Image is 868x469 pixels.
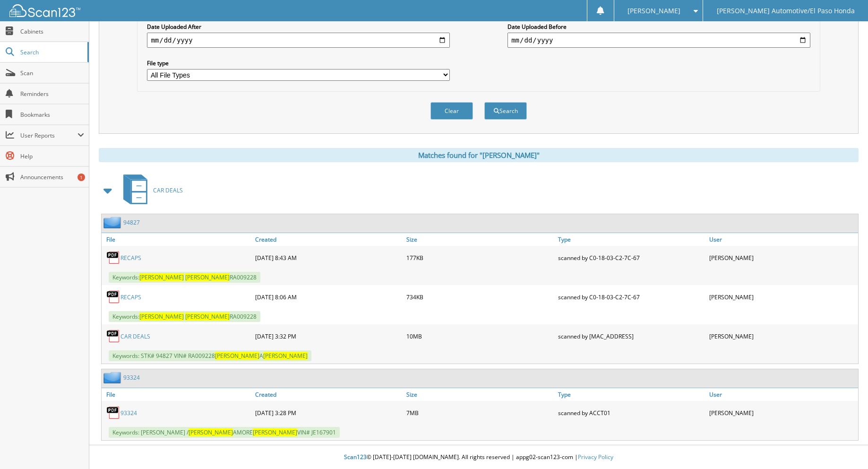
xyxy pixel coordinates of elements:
[9,4,80,17] img: scan123-logo-white.svg
[263,352,308,360] span: [PERSON_NAME]
[717,8,855,14] span: [PERSON_NAME] Automotive/El Paso Honda
[253,287,404,306] div: [DATE] 8:06 AM
[120,254,141,262] a: RECAPS
[707,327,858,346] div: [PERSON_NAME]
[106,290,120,304] img: PDF.png
[627,8,680,14] span: [PERSON_NAME]
[556,233,707,246] a: Type
[20,48,83,56] span: Search
[99,148,859,162] div: Matches found for "[PERSON_NAME]"
[484,102,527,120] button: Search
[120,332,150,340] a: CAR DEALS
[707,287,858,306] div: [PERSON_NAME]
[253,388,404,401] a: Created
[139,273,184,281] span: [PERSON_NAME]
[185,313,230,321] span: [PERSON_NAME]
[215,352,259,360] span: [PERSON_NAME]
[556,403,707,422] div: scanned by ACCT01
[404,403,555,422] div: 7MB
[253,327,404,346] div: [DATE] 3:32 PM
[147,59,449,67] label: File type
[707,388,858,401] a: User
[556,248,707,267] div: scanned by C0-18-03-C2-7C-67
[189,428,233,436] span: [PERSON_NAME]
[106,406,120,420] img: PDF.png
[556,388,707,401] a: Type
[344,453,367,461] span: Scan123
[404,388,555,401] a: Size
[253,403,404,422] div: [DATE] 3:28 PM
[123,218,140,226] a: 94827
[109,427,340,438] span: Keywords: [PERSON_NAME] / AMORE VIN# JE167901
[404,248,555,267] div: 177KB
[20,69,84,77] span: Scan
[89,446,868,469] div: © [DATE]-[DATE] [DOMAIN_NAME]. All rights reserved | appg02-scan123-com |
[578,453,613,461] a: Privacy Policy
[556,327,707,346] div: scanned by [MAC_ADDRESS]
[147,33,449,48] input: start
[404,287,555,306] div: 734KB
[109,272,260,283] span: Keywords: RA009228
[556,287,707,306] div: scanned by C0-18-03-C2-7C-67
[430,102,473,120] button: Clear
[253,428,297,436] span: [PERSON_NAME]
[103,372,123,383] img: folder2.png
[102,388,253,401] a: File
[707,403,858,422] div: [PERSON_NAME]
[821,424,868,469] iframe: Chat Widget
[20,152,84,160] span: Help
[20,131,77,139] span: User Reports
[404,327,555,346] div: 10MB
[707,233,858,246] a: User
[118,172,183,209] a: CAR DEALS
[153,186,183,194] span: CAR DEALS
[77,174,85,181] div: 1
[404,233,555,246] a: Size
[20,111,84,119] span: Bookmarks
[253,248,404,267] div: [DATE] 8:43 AM
[707,248,858,267] div: [PERSON_NAME]
[120,409,137,417] a: 93324
[507,23,810,31] label: Date Uploaded Before
[106,251,120,265] img: PDF.png
[109,311,260,322] span: Keywords: RA009228
[20,27,84,35] span: Cabinets
[20,90,84,98] span: Reminders
[123,373,140,382] a: 93324
[253,233,404,246] a: Created
[103,217,123,228] img: folder2.png
[109,350,311,361] span: Keywords: STK# 94827 VIN# RA009228 A
[139,313,184,321] span: [PERSON_NAME]
[20,173,84,181] span: Announcements
[120,293,141,301] a: RECAPS
[102,233,253,246] a: File
[185,273,230,281] span: [PERSON_NAME]
[507,33,810,48] input: end
[106,329,120,343] img: PDF.png
[147,23,449,31] label: Date Uploaded After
